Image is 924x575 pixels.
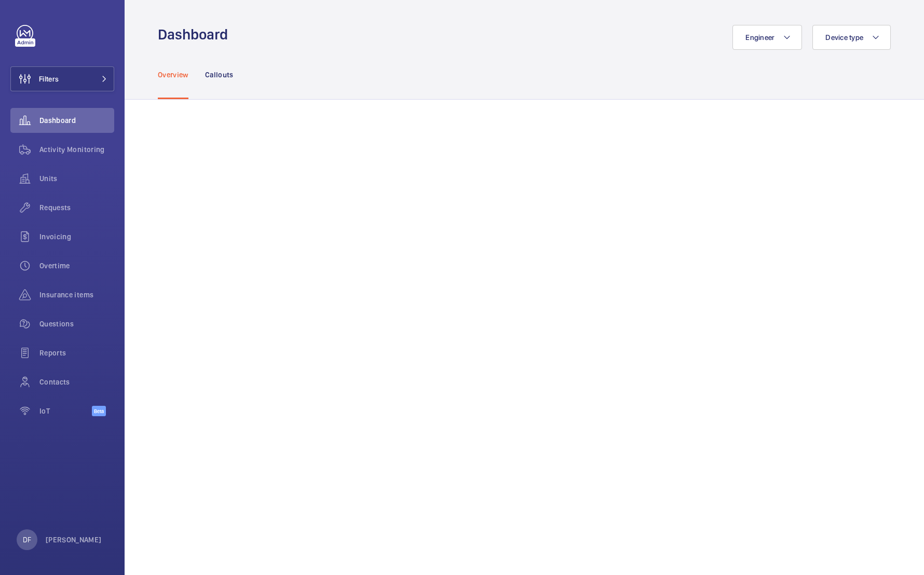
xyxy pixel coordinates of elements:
[732,25,802,50] button: Engineer
[39,173,114,184] span: Units
[205,70,234,80] p: Callouts
[39,261,114,271] span: Overtime
[92,406,106,416] span: Beta
[158,70,188,80] p: Overview
[46,535,102,545] p: [PERSON_NAME]
[39,348,114,358] span: Reports
[39,115,114,126] span: Dashboard
[39,377,114,387] span: Contacts
[10,66,114,91] button: Filters
[23,535,31,545] p: DF
[39,406,92,416] span: IoT
[39,144,114,155] span: Activity Monitoring
[39,290,114,300] span: Insurance items
[39,231,114,242] span: Invoicing
[825,33,863,42] span: Device type
[39,74,59,84] span: Filters
[39,319,114,329] span: Questions
[812,25,891,50] button: Device type
[158,25,234,44] h1: Dashboard
[39,202,114,213] span: Requests
[745,33,774,42] span: Engineer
